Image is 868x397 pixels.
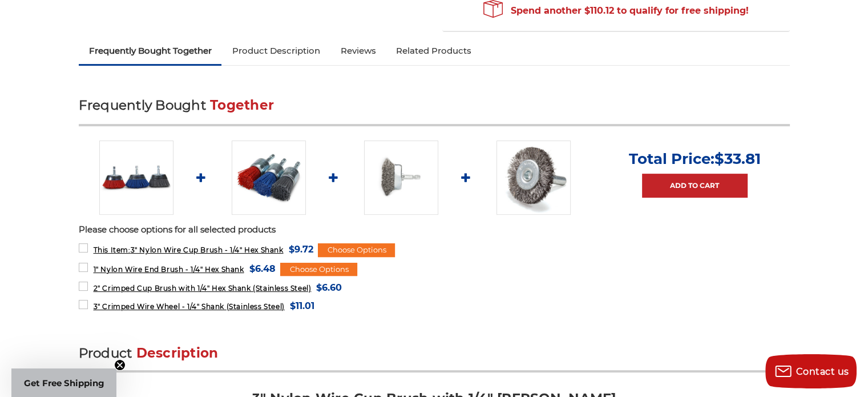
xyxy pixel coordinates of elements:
[79,345,132,361] span: Product
[280,263,357,276] div: Choose Options
[93,302,284,311] span: 3" Crimped Wire Wheel - 1/4" Shank (Stainless Steel)
[93,265,244,274] span: 1" Nylon Wire End Brush - 1/4" Hex Shank
[11,368,116,397] div: Get Free ShippingClose teaser
[221,38,330,63] a: Product Description
[288,242,313,257] span: $9.72
[99,141,173,215] img: 3" Nylon Wire Cup Brush - 1/4" Hex Shank
[79,38,222,63] a: Frequently Bought Together
[316,280,342,295] span: $6.60
[386,38,482,63] a: Related Products
[290,298,314,314] span: $11.01
[483,5,749,16] span: Spend another $110.12 to qualify for free shipping!
[629,150,761,168] p: Total Price:
[714,150,761,168] span: $33.81
[318,243,395,257] div: Choose Options
[93,246,130,254] strong: This Item:
[765,354,857,388] button: Contact us
[93,284,311,292] span: 2" Crimped Cup Brush with 1/4" Hex Shank (Stainless Steel)
[79,223,790,236] p: Please choose options for all selected products
[24,378,104,388] span: Get Free Shipping
[330,38,386,63] a: Reviews
[796,366,849,377] span: Contact us
[136,345,219,361] span: Description
[210,97,274,113] span: Together
[249,261,275,276] span: $6.48
[93,246,283,254] span: 3" Nylon Wire Cup Brush - 1/4" Hex Shank
[642,174,748,198] a: Add to Cart
[114,359,126,371] button: Close teaser
[79,97,206,113] span: Frequently Bought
